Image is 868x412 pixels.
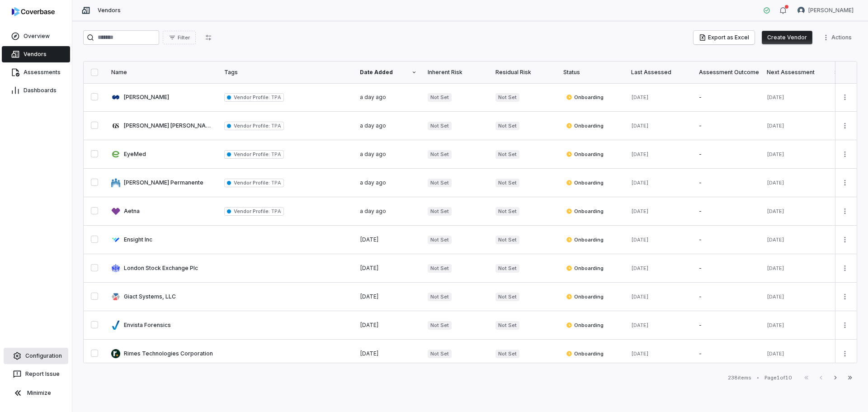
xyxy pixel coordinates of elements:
span: [DATE] [767,350,784,357]
span: Vendor Profile : [234,151,270,157]
span: [DATE] [631,350,649,357]
div: 238 items [728,374,751,381]
span: Vendor Profile : [234,208,270,214]
button: More actions [838,290,852,303]
span: [DATE] [631,151,649,157]
span: Vendor Profile : [234,123,270,129]
button: Melanie Lorent avatar[PERSON_NAME] [792,4,859,17]
span: Not Set [428,179,452,187]
span: Onboarding [566,122,604,129]
td: - [693,83,761,112]
span: Onboarding [566,322,604,329]
span: Not Set [495,236,519,244]
span: a day ago [360,208,386,214]
span: TPA [270,123,281,129]
a: Assessments [2,64,70,81]
span: [DATE] [631,294,649,300]
span: Not Set [495,293,519,301]
span: Assessments [24,69,61,76]
span: Not Set [428,236,452,244]
span: [DATE] [631,322,649,328]
button: More actions [820,31,857,44]
div: Tags [224,69,349,76]
span: [DATE] [631,180,649,186]
button: More actions [838,204,852,218]
span: Not Set [495,350,519,358]
span: Onboarding [566,179,604,186]
button: More actions [838,147,852,161]
td: - [693,169,761,197]
div: Page 1 of 10 [764,374,792,381]
td: - [693,226,761,254]
span: Onboarding [566,265,604,272]
span: a day ago [360,151,386,157]
td: - [693,254,761,283]
button: Filter [163,31,196,44]
div: Residual Risk [495,69,552,76]
span: [DATE] [767,180,784,186]
span: [DATE] [767,94,784,100]
span: Report Issue [25,370,60,378]
span: Configuration [25,352,62,360]
span: [DATE] [360,265,379,271]
span: [DATE] [767,151,784,157]
span: Vendors [98,7,121,14]
div: Status [563,69,620,76]
span: Vendor Profile : [234,94,270,100]
span: Onboarding [566,208,604,215]
span: Not Set [428,293,452,301]
span: [DATE] [631,265,649,271]
button: More actions [838,347,852,360]
a: Overview [2,28,70,44]
a: Configuration [4,348,68,364]
span: [DATE] [767,237,784,243]
button: More actions [838,90,852,104]
button: More actions [838,119,852,133]
span: Not Set [428,150,452,159]
div: Date Added [360,69,417,76]
span: Not Set [495,321,519,330]
td: - [693,283,761,311]
span: Vendors [24,51,47,58]
span: Onboarding [566,236,604,243]
span: [DATE] [360,322,379,328]
div: Name [111,69,213,76]
button: Export as Excel [693,31,755,44]
span: Dashboards [24,87,57,94]
button: More actions [838,233,852,246]
button: Minimize [4,384,68,402]
td: - [693,140,761,169]
span: a day ago [360,94,386,100]
span: Not Set [495,264,519,273]
button: More actions [838,176,852,189]
span: Vendor Profile : [234,180,270,186]
button: More actions [838,318,852,332]
span: Not Set [495,93,519,102]
span: TPA [270,94,281,100]
span: [DATE] [767,265,784,271]
span: [PERSON_NAME] [808,7,854,14]
div: Inherent Risk [428,69,485,76]
span: Onboarding [566,151,604,158]
span: TPA [270,151,281,157]
span: [DATE] [631,237,649,243]
span: Not Set [495,122,519,130]
span: Overview [24,33,50,40]
span: Not Set [428,122,452,130]
span: TPA [270,208,281,214]
span: Not Set [428,264,452,273]
a: Dashboards [2,82,70,99]
img: logo-D7KZi-bG.svg [12,7,55,16]
span: Onboarding [566,94,604,101]
a: Vendors [2,46,70,62]
span: [DATE] [360,350,379,357]
button: Create Vendor [762,31,812,44]
td: - [693,197,761,226]
div: • [757,374,759,381]
span: Not Set [428,321,452,330]
span: Onboarding [566,350,604,357]
button: More actions [838,261,852,275]
td: - [693,340,761,368]
span: [DATE] [767,294,784,300]
img: Melanie Lorent avatar [797,7,805,14]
